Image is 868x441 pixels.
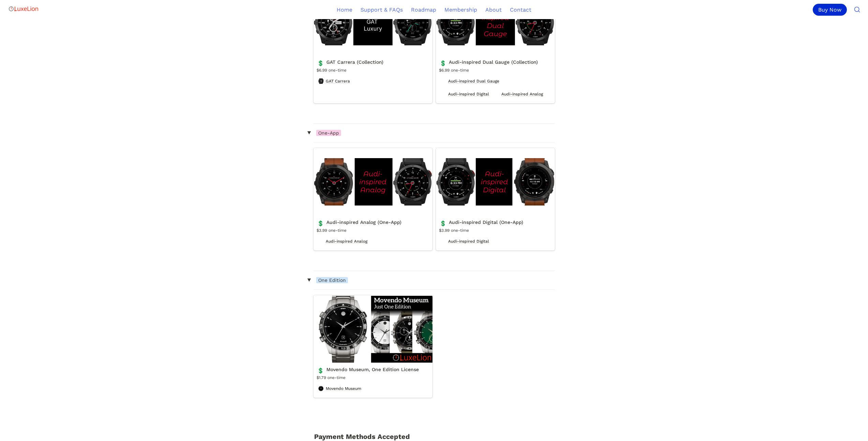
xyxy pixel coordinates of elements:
[303,277,314,283] span: ‣
[813,4,850,16] a: Buy Now
[303,130,314,136] span: ‣
[813,4,847,16] div: Buy Now
[313,148,432,250] a: Audi-inspired Analog (One-App)
[8,2,39,16] img: Logo
[316,277,348,283] span: One Edition
[436,148,555,250] a: Audi-inspired Digital (One-App)
[316,130,341,136] span: One-App
[314,432,410,441] span: Payment Methods Accepted
[313,295,432,398] a: Movendo Museum, One Edition License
